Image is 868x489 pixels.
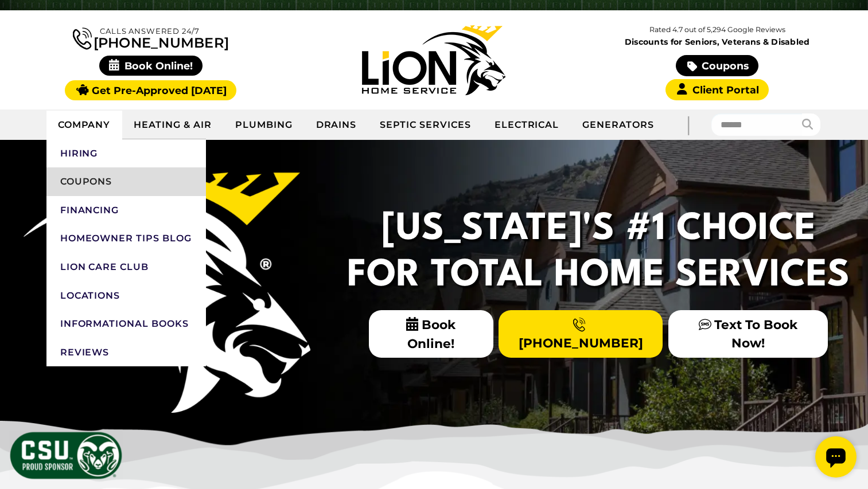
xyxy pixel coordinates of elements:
a: Get Pre-Approved [DATE] [65,80,236,100]
a: Lion Care Club [46,253,206,281]
a: [PHONE_NUMBER] [73,25,229,50]
a: Plumbing [224,111,305,139]
a: Informational Books [46,310,206,338]
span: Book Online! [99,56,203,76]
a: Company [46,111,123,139]
a: Hiring [46,139,206,168]
a: Text To Book Now! [668,310,828,357]
a: Heating & Air [122,111,223,139]
img: CSU Sponsor Badge [9,431,123,480]
a: Reviews [46,338,206,367]
a: Client Portal [665,79,769,100]
a: Homeowner Tips Blog [46,224,206,253]
span: Discounts for Seniors, Veterans & Disabled [578,38,857,46]
div: Open chat widget [5,5,46,46]
a: [PHONE_NUMBER] [499,310,663,357]
a: Electrical [483,111,571,139]
a: Coupons [676,55,758,76]
div: | [665,109,711,140]
p: Rated 4.7 out of 5,294 Google Reviews [575,24,859,36]
a: Septic Services [368,111,482,139]
span: Book Online! [369,310,493,358]
a: Generators [571,111,665,139]
a: Locations [46,281,206,310]
a: Coupons [46,167,206,196]
img: Lion Home Service [362,25,505,95]
a: Financing [46,196,206,225]
h2: [US_STATE]'s #1 Choice For Total Home Services [340,206,857,299]
a: Drains [305,111,369,139]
